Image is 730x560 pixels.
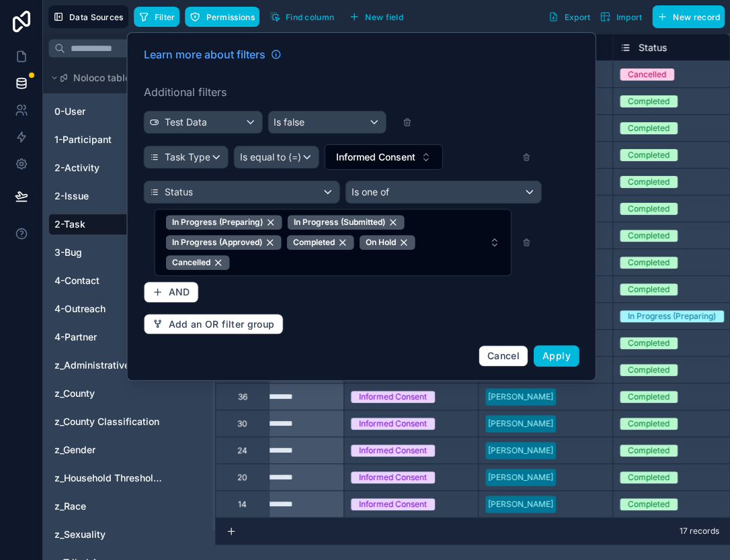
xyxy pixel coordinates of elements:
[639,41,667,54] span: Status
[360,235,415,250] button: Unselect ON_HOLD
[69,12,124,22] span: Data Sources
[166,255,230,270] div: Cancelled
[288,215,405,230] button: Unselect IN_PROGRESS_SUBMITTED
[54,330,97,344] span: 4-Partner
[144,111,263,134] button: Test Data
[542,350,571,361] span: Apply
[54,105,163,118] a: 0-User
[144,46,282,62] a: Learn more about filters
[628,391,670,403] div: Completed
[48,467,210,489] div: z_Household Thresholds
[54,133,112,146] span: 1-Participant
[165,150,210,164] span: Task Type
[628,203,670,215] div: Completed
[185,7,259,27] button: Permissions
[628,283,670,295] div: Completed
[54,443,163,457] a: z_Gender
[48,5,128,28] button: Data Sources
[155,12,175,22] span: Filter
[488,391,553,403] div: [PERSON_NAME]
[185,7,264,27] a: Permissions
[680,526,719,536] span: 17 records
[628,310,716,322] div: In Progress (Preparing)
[628,498,670,510] div: Completed
[144,181,340,203] button: Status
[54,218,163,231] a: 2-Task
[628,122,670,134] div: Completed
[144,46,266,62] span: Learn more about filters
[166,215,282,230] button: Unselect IN_PROGRESS_PREPARING
[234,146,319,169] button: Is equal to (=)
[144,314,284,335] button: Add an OR filter group
[54,274,99,287] span: 4-Contact
[54,500,163,513] a: z_Race
[628,95,670,107] div: Completed
[488,471,553,483] div: [PERSON_NAME]
[54,500,86,513] span: z_Race
[48,214,210,235] div: 2-Task
[54,274,163,287] a: 4-Contact
[365,12,403,22] span: New field
[206,12,254,22] span: Permissions
[166,255,230,270] button: Unselect CANCELLED
[238,499,247,510] div: 14
[54,359,163,372] a: z_Administrative Burden
[359,445,427,457] div: Informed Consent
[286,12,334,22] span: Find column
[54,528,106,541] span: z_Sexuality
[359,391,427,403] div: Informed Consent
[673,12,720,22] span: New record
[628,176,670,188] div: Completed
[54,105,85,118] span: 0-User
[48,439,210,461] div: z_Gender
[564,12,590,22] span: Export
[488,418,553,430] div: [PERSON_NAME]
[169,286,190,298] span: AND
[237,418,247,429] div: 30
[237,445,247,456] div: 24
[48,68,202,87] button: Noloco tables
[54,246,82,259] span: 3-Bug
[54,330,163,344] a: 4-Partner
[54,387,163,400] a: z_County
[628,149,670,161] div: Completed
[54,387,95,400] span: z_County
[144,281,199,303] button: AND
[628,256,670,269] div: Completed
[54,161,163,175] a: 2-Activity
[48,129,210,150] div: 1-Participant
[166,215,282,230] div: In Progress (Preparing)
[48,326,210,348] div: 4-Partner
[54,302,163,316] a: 4-Outreach
[325,144,443,170] button: Select Button
[54,218,85,231] span: 2-Task
[54,189,89,203] span: 2-Issue
[54,443,95,457] span: z_Gender
[344,7,408,27] button: New field
[628,471,670,483] div: Completed
[616,12,642,22] span: Import
[48,298,210,320] div: 4-Outreach
[144,146,229,169] button: Task Type
[487,350,520,361] span: Cancel
[54,471,163,485] span: z_Household Thresholds
[134,7,180,27] button: Filter
[54,302,106,316] span: 4-Outreach
[647,5,725,28] a: New record
[360,235,415,250] div: On Hold
[359,498,427,510] div: Informed Consent
[287,235,354,250] button: Unselect COMPLETED
[237,472,247,483] div: 20
[48,383,210,404] div: z_County
[166,235,282,250] button: Unselect IN_PROGRESS_APPROVED
[48,496,210,517] div: z_Race
[628,68,666,81] div: Cancelled
[359,418,427,430] div: Informed Consent
[48,157,210,179] div: 2-Activity
[628,230,670,242] div: Completed
[543,5,595,28] button: Export
[73,71,136,85] span: Noloco tables
[359,471,427,483] div: Informed Consent
[287,235,354,250] div: Completed
[155,209,512,276] button: Select Button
